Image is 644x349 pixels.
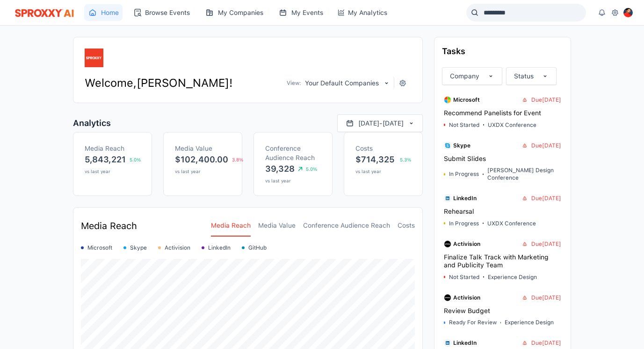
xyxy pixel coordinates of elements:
p: Costs [355,144,411,153]
button: Company [442,67,502,85]
p: Finalize Talk Track with Marketing and Publicity Team [444,253,561,270]
img: LinkedIn [444,339,451,347]
p: Rehearsal [444,208,474,216]
div: Status [514,71,534,81]
img: Skype [444,142,451,149]
p: Not Started [449,273,479,281]
p: Experience Design [488,273,537,281]
p: Conference Audience Reach [265,144,321,162]
img: Activision [444,294,451,301]
p: Review Budget [444,307,490,315]
button: Media Reach [211,215,251,237]
p: Microsoft [453,96,480,105]
p: Welcome, [PERSON_NAME] ! [85,76,232,91]
a: UXDX Conference [488,121,561,129]
a: View settings [610,8,620,17]
a: LinkedIn [453,195,506,204]
p: Analytics [73,117,111,130]
a: My Events [275,4,327,21]
p: In Progress [449,170,479,178]
p: Recommend Panelists for Event [444,109,541,118]
button: Media Value [258,215,296,237]
p: Activision [453,240,480,250]
p: Media Reach [81,219,200,232]
div: View: [287,79,301,87]
a: Activision [453,294,506,303]
p: [DATE]-[DATE] [358,119,404,128]
a: Experience Design [505,319,561,326]
button: Manage Saved Views [398,78,407,88]
p: 3.8% [232,156,243,163]
button: Status [506,67,557,85]
p: Experience Design [505,319,554,326]
p: $102,400.00 [175,153,228,166]
img: Activision [444,240,451,248]
p: Activision [453,294,480,303]
button: [DATE]-[DATE] [337,114,423,132]
div: Tasks [442,45,563,58]
p: UXDX Conference [487,220,536,227]
button: Conference Audience Reach [303,215,390,237]
p: 5.0% [306,166,317,173]
p: Activision [165,244,190,251]
p: vs last year [265,177,321,184]
p: Due [DATE] [531,339,561,349]
p: In Progress [449,220,479,227]
p: LinkedIn [208,244,231,251]
a: My Analytics [334,4,391,21]
button: View notifications [597,8,607,17]
p: Submit Slides [444,155,486,163]
p: Due [DATE] [531,96,561,105]
a: Activision [453,240,506,250]
img: logo [11,6,77,20]
p: LinkedIn [453,339,477,349]
a: LinkedIn [453,339,506,349]
a: [PERSON_NAME] Design Conference [487,167,561,181]
button: Your Default Companies [301,77,394,90]
a: Home [84,4,123,21]
p: Microsoft [87,244,112,251]
p: 5,843,221 [85,153,126,166]
p: GitHub [248,244,267,251]
p: vs last year [85,168,140,175]
img: LinkedIn [444,195,451,202]
p: vs last year [175,168,231,175]
p: LinkedIn [453,195,477,204]
p: Due [DATE] [531,240,561,250]
a: Experience Design [488,273,561,281]
p: vs last year [355,168,411,175]
a: Browse Events [130,4,194,21]
p: 5.0% [130,156,141,163]
p: Due [DATE] [531,195,561,204]
img: Microsoft [444,96,451,104]
img: Account Logo [85,49,103,67]
p: 5.3% [400,156,411,163]
div: Your Default Companies [305,78,379,88]
p: Due [DATE] [531,142,561,151]
p: Due [DATE] [531,294,561,303]
p: Ready For Review [449,319,497,326]
div: Company [450,71,479,81]
a: My Companies [201,4,267,21]
p: Media Value [175,144,231,153]
p: UXDX Conference [488,121,536,129]
a: UXDX Conference [487,220,561,227]
p: Media Reach [85,144,140,153]
p: Skype [130,244,147,251]
p: Not Started [449,121,479,129]
button: Costs [398,215,415,237]
p: Skype [453,142,470,151]
p: $714,325 [355,153,395,166]
a: Microsoft [453,96,506,105]
a: Skype [453,142,506,151]
p: 39,328 [265,162,295,175]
